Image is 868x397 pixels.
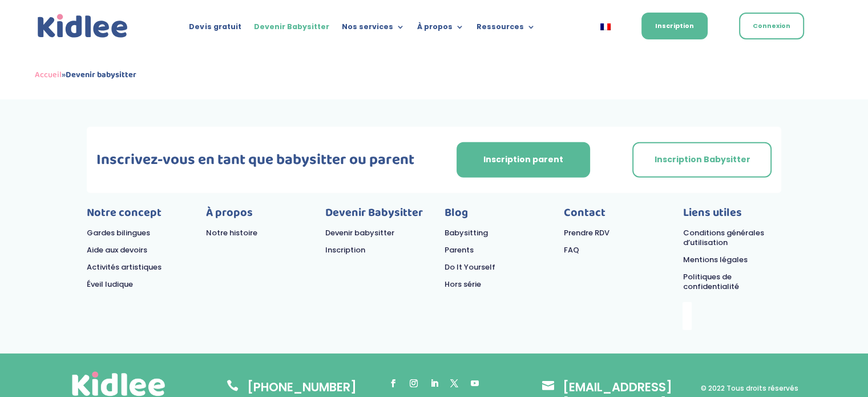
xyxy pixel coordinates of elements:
[206,208,304,229] p: À propos
[700,380,799,397] p: © 2022 Tous droits réservés
[600,23,611,30] img: Français
[87,279,133,290] a: Éveil ludique
[206,227,257,238] a: Notre histoire
[35,11,131,41] img: logo_kidlee_bleu
[247,379,357,396] p: [PHONE_NUMBER]
[253,23,329,35] a: Devenir Babysitter
[467,376,483,392] a: Suivez sur Youtube
[445,279,481,290] a: Hors série
[406,376,422,392] a: Suivez sur Instagram
[227,379,239,391] a: 
[35,68,136,82] span: »
[385,376,401,392] a: Suivez sur Facebook
[87,227,150,238] a: Gardes bilingues
[341,23,404,35] a: Nos services
[564,244,579,255] a: FAQ
[542,379,554,391] span: 
[417,23,463,35] a: À propos
[325,227,394,238] a: Devenir babysitter
[445,244,474,255] a: Parents
[739,13,804,39] a: Connexion
[66,68,136,82] strong: Devenir babysitter
[445,262,495,272] a: Do It Yourself
[35,11,131,41] a: Kidlee Logo
[683,271,738,292] a: Politiques de confidentialité
[564,227,609,238] a: Prendre RDV
[87,208,185,229] p: Notre concept
[683,254,747,265] a: Mentions légales
[445,208,543,229] p: Blog
[325,244,365,255] a: Inscription
[632,142,772,178] a: Inscription Babysitter
[641,13,708,39] a: Inscription
[87,153,423,173] h3: Inscrivez-vous en tant que babysitter ou parent
[325,208,423,229] p: Devenir Babysitter
[564,208,662,229] p: Contact
[445,227,488,238] a: Babysitting
[189,23,241,35] a: Devis gratuit
[87,244,147,255] a: Aide aux devoirs
[457,142,590,178] a: Inscription parent
[683,208,781,229] p: Liens utiles
[35,68,62,82] a: Accueil
[446,376,462,392] a: Suivez sur X
[476,23,535,35] a: Ressources
[683,227,764,248] a: Conditions générales d’utilisation
[87,262,162,272] a: Activités artistiques
[426,376,442,392] a: Suivez sur LinkedIn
